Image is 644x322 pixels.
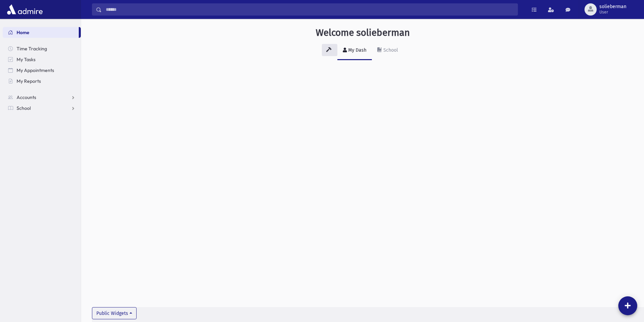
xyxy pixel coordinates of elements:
[599,9,626,15] span: User
[3,54,81,65] a: My Tasks
[372,41,403,60] a: School
[3,92,81,103] a: Accounts
[17,94,36,100] span: Accounts
[3,65,81,76] a: My Appointments
[316,27,410,39] h3: Welcome solieberman
[102,3,518,16] input: Search
[382,47,398,53] div: School
[17,67,54,73] span: My Appointments
[17,105,31,111] span: School
[17,78,41,84] span: My Reports
[92,307,137,319] button: Public Widgets
[3,27,79,38] a: Home
[3,76,81,86] a: My Reports
[347,47,366,53] div: My Dash
[3,43,81,54] a: Time Tracking
[17,29,29,35] span: Home
[17,56,35,63] span: My Tasks
[599,4,626,9] span: solieberman
[5,3,44,16] img: AdmirePro
[17,46,47,52] span: Time Tracking
[3,103,81,114] a: School
[337,41,372,60] a: My Dash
